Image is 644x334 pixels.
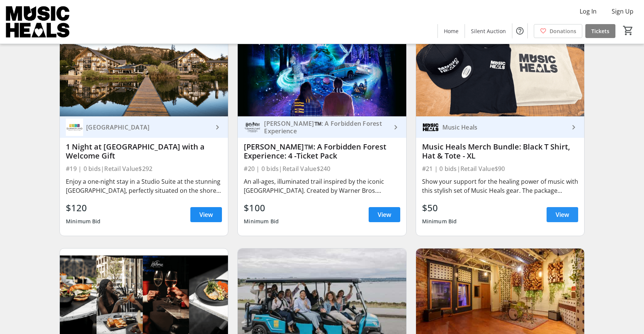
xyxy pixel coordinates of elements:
[244,177,400,195] div: An all-ages, illuminated trail inspired by the iconic [GEOGRAPHIC_DATA]. Created by Warner Bros. ...
[66,215,101,228] div: Minimum Bid
[83,124,213,131] div: [GEOGRAPHIC_DATA]
[612,7,633,16] span: Sign Up
[422,177,578,195] div: Show your support for the healing power of music with this stylish set of Music Heals gear. The p...
[547,207,578,222] a: View
[60,116,228,138] a: Summerland Waterfront Resort[GEOGRAPHIC_DATA]
[574,5,603,17] button: Log In
[416,22,584,117] img: Music Heals Merch Bundle: Black T Shirt, Hat & Tote - XL
[190,207,222,222] a: View
[238,116,406,138] a: Harry Potter™️: A Forbidden Forest Experience[PERSON_NAME]™️: A Forbidden Forest Experience
[213,123,222,132] mat-icon: keyboard_arrow_right
[66,119,83,136] img: Summerland Waterfront Resort
[60,22,228,117] img: 1 Night at Summerland Waterfront Resort with a Welcome Gift
[550,27,576,35] span: Donations
[621,24,635,37] button: Cart
[378,210,391,219] span: View
[422,119,439,136] img: Music Heals
[580,7,597,16] span: Log In
[66,142,222,160] div: 1 Night at [GEOGRAPHIC_DATA] with a Welcome Gift
[569,123,578,132] mat-icon: keyboard_arrow_right
[244,215,279,228] div: Minimum Bid
[66,201,101,215] div: $120
[244,119,261,136] img: Harry Potter™️: A Forbidden Forest Experience
[369,207,400,222] a: View
[591,27,609,35] span: Tickets
[66,163,222,174] div: #19 | 0 bids | Retail Value $292
[471,27,506,35] span: Silent Auction
[238,22,406,117] img: Harry Potter™️: A Forbidden Forest Experience: 4 -Ticket Pack
[534,24,582,38] a: Donations
[439,124,569,131] div: Music Heals
[416,116,584,138] a: Music HealsMusic Heals
[444,27,459,35] span: Home
[422,201,457,215] div: $50
[244,201,279,215] div: $100
[244,142,400,160] div: [PERSON_NAME]™️: A Forbidden Forest Experience: 4 -Ticket Pack
[422,142,578,160] div: Music Heals Merch Bundle: Black T Shirt, Hat & Tote - XL
[606,5,639,17] button: Sign Up
[438,24,465,38] a: Home
[5,3,71,41] img: Music Heals Charitable Foundation's Logo
[512,23,527,38] button: Help
[465,24,512,38] a: Silent Auction
[261,120,391,135] div: [PERSON_NAME]™️: A Forbidden Forest Experience
[244,163,400,174] div: #20 | 0 bids | Retail Value $240
[585,24,615,38] a: Tickets
[391,123,400,132] mat-icon: keyboard_arrow_right
[422,163,578,174] div: #21 | 0 bids | Retail Value $90
[422,215,457,228] div: Minimum Bid
[556,210,569,219] span: View
[199,210,213,219] span: View
[66,177,222,195] div: Enjoy a one-night stay in a Studio Suite at the stunning [GEOGRAPHIC_DATA], perfectly situated on...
